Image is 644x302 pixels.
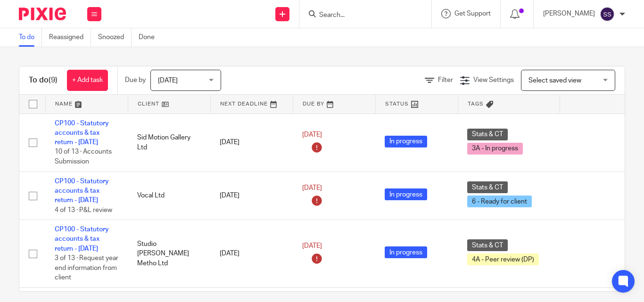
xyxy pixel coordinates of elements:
a: CP100 - Statutory accounts & tax return - [DATE] [55,178,109,204]
td: [DATE] [210,171,293,220]
td: Vocal Ltd [128,171,210,220]
span: Tags [468,101,484,106]
a: + Add task [67,70,108,91]
span: Stats & CT [467,239,508,251]
img: svg%3E [600,7,615,22]
span: Stats & CT [467,129,508,140]
span: [DATE] [302,185,322,191]
p: [PERSON_NAME] [543,9,595,18]
span: Get Support [454,10,491,17]
input: Search [318,11,403,20]
span: [DATE] [302,243,322,249]
span: (9) [49,76,58,84]
span: 10 of 13 · Accounts Submission [55,149,112,165]
span: View Settings [473,77,514,83]
td: [DATE] [210,114,293,171]
span: Select saved view [528,77,581,84]
span: In progress [385,188,427,200]
span: Stats & CT [467,181,508,193]
a: Done [139,28,162,47]
a: Reassigned [49,28,91,47]
span: Filter [438,77,453,83]
a: CP100 - Statutory accounts & tax return - [DATE] [55,226,109,252]
span: 3 of 13 · Request year end information from client [55,255,118,281]
span: 6 - Ready for client [467,196,532,207]
span: [DATE] [158,77,178,84]
a: Snoozed [98,28,132,47]
img: Pixie [19,8,66,20]
span: In progress [385,136,427,147]
a: CP100 - Statutory accounts & tax return - [DATE] [55,120,109,146]
span: 3A - In progress [467,143,523,155]
td: [DATE] [210,220,293,288]
span: 4 of 13 · P&L review [55,207,112,213]
h1: To do [29,75,58,85]
td: Sid Motion Gallery Ltd [128,114,210,171]
td: Studio [PERSON_NAME] Metho Ltd [128,220,210,288]
span: [DATE] [302,131,322,138]
span: In progress [385,246,427,258]
p: Due by [125,75,146,85]
span: 4A - Peer review (DP) [467,253,539,265]
a: To do [19,28,42,47]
